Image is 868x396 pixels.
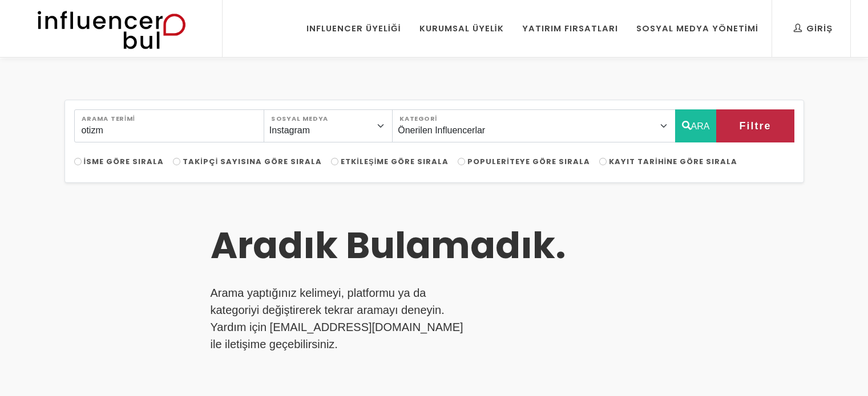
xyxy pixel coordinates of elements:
p: Arama yaptığınız kelimeyi, platformu ya da kategoriyi değiştirerek tekrar aramayı deneyin. Yardım... [211,284,470,353]
input: Populeriteye Göre Sırala [458,158,465,165]
span: Populeriteye Göre Sırala [467,156,590,167]
div: Yatırım Fırsatları [522,22,618,35]
div: Sosyal Medya Yönetimi [636,22,758,35]
span: Kayıt Tarihine Göre Sırala [609,156,737,167]
span: Takipçi Sayısına Göre Sırala [183,156,322,167]
span: Etkileşime Göre Sırala [341,156,449,167]
input: Search.. [74,109,264,142]
span: İsme Göre Sırala [84,156,164,167]
div: Kurumsal Üyelik [419,22,504,35]
h3: Aradık Bulamadık. [211,224,641,268]
span: Filtre [739,116,771,136]
input: Takipçi Sayısına Göre Sırala [173,158,180,165]
input: Kayıt Tarihine Göre Sırala [599,158,607,165]
input: İsme Göre Sırala [74,158,82,165]
button: Filtre [716,109,794,142]
input: Etkileşime Göre Sırala [331,158,338,165]
button: ARA [675,109,717,142]
div: Influencer Üyeliği [306,22,401,35]
div: Giriş [794,22,833,35]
